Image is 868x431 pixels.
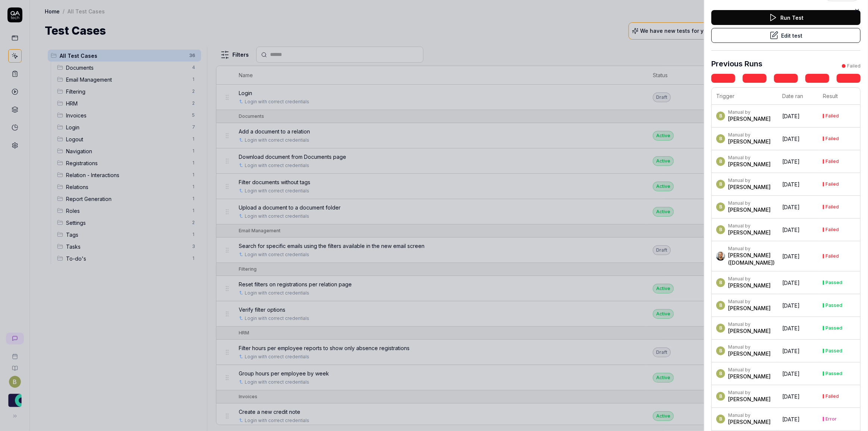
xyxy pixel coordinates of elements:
[716,369,725,378] span: B
[782,325,800,331] time: [DATE]
[711,10,861,25] button: Run Test
[716,301,725,310] span: B
[728,305,771,312] div: [PERSON_NAME]
[825,182,839,186] div: Failed
[778,88,818,105] th: Date ran
[728,206,771,214] div: [PERSON_NAME]
[712,88,778,105] th: Trigger
[716,180,725,189] span: B
[847,63,861,69] div: Failed
[728,350,771,358] div: [PERSON_NAME]
[716,157,725,166] span: B
[716,134,725,143] span: B
[782,371,800,377] time: [DATE]
[728,200,771,206] div: Manual by
[825,303,842,308] div: Passed
[728,282,771,289] div: [PERSON_NAME]
[728,161,771,168] div: [PERSON_NAME]
[782,348,800,354] time: [DATE]
[825,417,837,421] div: Error
[825,394,839,399] div: Failed
[728,155,771,161] div: Manual by
[728,138,771,145] div: [PERSON_NAME]
[782,158,800,165] time: [DATE]
[728,229,771,236] div: [PERSON_NAME]
[728,223,771,229] div: Manual by
[825,349,842,353] div: Passed
[728,109,771,115] div: Manual by
[728,183,771,191] div: [PERSON_NAME]
[728,344,771,350] div: Manual by
[728,327,771,335] div: [PERSON_NAME]
[716,392,725,401] span: B
[728,246,775,252] div: Manual by
[728,299,771,305] div: Manual by
[728,115,771,123] div: [PERSON_NAME]
[728,396,771,403] div: [PERSON_NAME]
[782,253,800,259] time: [DATE]
[716,202,725,211] span: B
[716,324,725,333] span: B
[711,58,762,69] h3: Previous Runs
[782,393,800,400] time: [DATE]
[782,302,800,309] time: [DATE]
[825,227,839,232] div: Failed
[825,136,839,141] div: Failed
[728,390,771,396] div: Manual by
[818,88,860,105] th: Result
[728,418,771,426] div: [PERSON_NAME]
[728,373,771,380] div: [PERSON_NAME]
[825,114,839,118] div: Failed
[782,204,800,210] time: [DATE]
[782,136,800,142] time: [DATE]
[728,367,771,373] div: Manual by
[825,280,842,285] div: Passed
[728,321,771,327] div: Manual by
[716,111,725,120] span: B
[728,132,771,138] div: Manual by
[728,412,771,418] div: Manual by
[716,225,725,234] span: B
[825,159,839,164] div: Failed
[716,415,725,424] span: B
[782,280,800,286] time: [DATE]
[825,205,839,209] div: Failed
[728,252,775,267] div: [PERSON_NAME] ([DOMAIN_NAME])
[711,28,861,43] button: Edit test
[825,371,842,376] div: Passed
[825,254,839,258] div: Failed
[825,326,842,330] div: Passed
[728,276,771,282] div: Manual by
[716,278,725,287] span: B
[782,113,800,119] time: [DATE]
[716,252,725,261] img: 536a15fd-d469-4231-b752-3bd22adb63fb.png
[782,416,800,422] time: [DATE]
[782,227,800,233] time: [DATE]
[728,177,771,183] div: Manual by
[782,181,800,188] time: [DATE]
[716,346,725,355] span: B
